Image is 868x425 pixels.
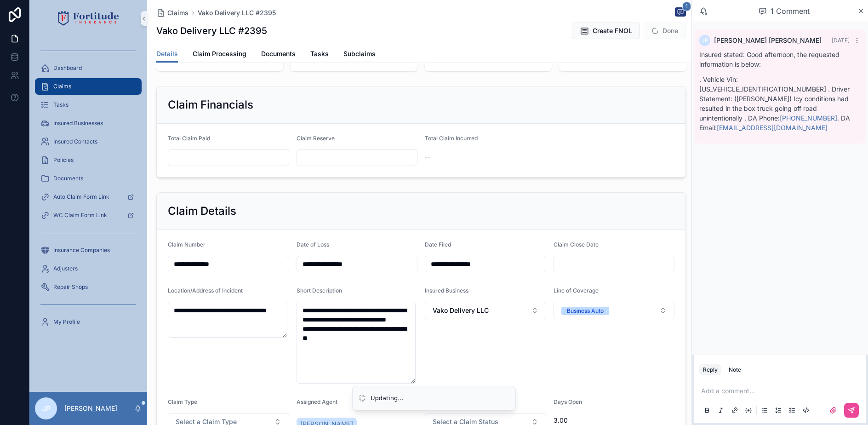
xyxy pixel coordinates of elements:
[193,49,246,58] span: Claim Processing
[35,242,142,258] a: Insurance Companies
[35,97,142,113] a: Tasks
[29,37,147,342] div: scrollable content
[156,24,267,37] h1: Vako Delivery LLC #2395
[310,49,329,58] span: Tasks
[64,404,117,413] p: [PERSON_NAME]
[35,260,142,277] a: Adjusters
[425,135,478,142] span: Total Claim Incurred
[425,241,451,248] span: Date Filed
[699,75,861,132] p: . Vehicle Vin: [US_VEHICLE_IDENTIFICATION_NUMBER] . Driver Statement: ([PERSON_NAME]) Icy conditi...
[297,398,337,405] span: Assigned Agent
[729,366,741,373] div: Note
[53,212,107,219] span: WC Claim Form Link
[717,124,828,132] a: [EMAIL_ADDRESS][DOMAIN_NAME]
[297,135,335,142] span: Claim Reserve
[42,403,51,414] span: JP
[425,152,430,161] span: --
[554,302,675,319] button: Select Button
[425,287,468,294] span: Insured Business
[53,120,103,127] span: Insured Businesses
[168,241,206,248] span: Claim Number
[682,2,691,11] span: 1
[554,287,599,294] span: Line of Coverage
[771,6,810,17] span: 1 Comment
[261,46,296,64] a: Documents
[198,8,276,17] a: Vako Delivery LLC #2395
[343,46,376,64] a: Subclaims
[780,114,837,122] a: [PHONE_NUMBER]
[554,398,582,405] span: Days Open
[35,189,142,205] a: Auto Claim Form Link
[193,46,246,64] a: Claim Processing
[168,398,197,405] span: Claim Type
[699,364,721,375] button: Reply
[433,306,489,315] span: Vako Delivery LLC
[167,8,188,17] span: Claims
[156,49,178,58] span: Details
[310,46,329,64] a: Tasks
[53,101,69,109] span: Tasks
[572,23,640,39] button: Create FNOL
[567,307,604,315] div: Business Auto
[675,7,686,18] button: 1
[53,318,80,326] span: My Profile
[35,60,142,76] a: Dashboard
[35,78,142,95] a: Claims
[554,416,675,425] span: 3.00
[168,135,210,142] span: Total Claim Paid
[53,138,97,145] span: Insured Contacts
[832,37,850,44] span: [DATE]
[168,98,253,112] h2: Claim Financials
[35,152,142,168] a: Policies
[35,314,142,330] a: My Profile
[35,207,142,224] a: WC Claim Form Link
[53,247,110,254] span: Insurance Companies
[168,287,243,294] span: Location/Address of Incident
[297,287,342,294] span: Short Description
[53,156,74,164] span: Policies
[593,26,632,35] span: Create FNOL
[35,170,142,187] a: Documents
[53,265,78,272] span: Adjusters
[53,175,83,182] span: Documents
[297,241,329,248] span: Date of Loss
[53,283,88,291] span: Repair Shops
[156,8,188,17] a: Claims
[35,279,142,295] a: Repair Shops
[58,11,119,26] img: App logo
[35,115,142,132] a: Insured Businesses
[699,50,861,69] p: Insured stated: Good afternoon, the requested information is below:
[35,133,142,150] a: Insured Contacts
[261,49,296,58] span: Documents
[554,241,599,248] span: Claim Close Date
[343,49,376,58] span: Subclaims
[702,37,708,44] span: JP
[425,302,546,319] button: Select Button
[168,204,236,218] h2: Claim Details
[53,83,71,90] span: Claims
[725,364,745,375] button: Note
[714,36,822,45] span: [PERSON_NAME] [PERSON_NAME]
[156,46,178,63] a: Details
[371,394,404,403] div: Updating...
[53,64,82,72] span: Dashboard
[53,193,109,201] span: Auto Claim Form Link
